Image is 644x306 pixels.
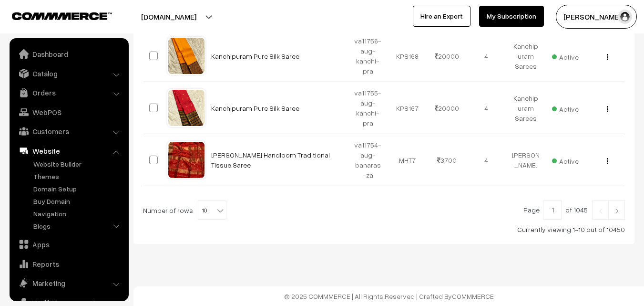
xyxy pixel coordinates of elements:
a: Domain Setup [31,184,125,194]
td: KPS168 [388,30,427,82]
img: COMMMERCE [12,12,112,20]
a: Reports [12,255,125,273]
span: Active [552,102,579,114]
a: Orders [12,84,125,101]
td: va11755-aug-kanchi-pra [348,82,388,134]
a: Website Builder [31,159,125,169]
span: 10 [198,200,226,220]
td: 20000 [427,82,467,134]
button: [DOMAIN_NAME] [108,5,230,29]
td: 20000 [427,30,467,82]
a: Dashboard [12,45,125,63]
a: COMMMERCE [12,10,95,21]
a: Hire an Expert [413,6,470,27]
a: Blogs [31,221,125,231]
img: Left [596,208,605,214]
img: user [618,10,632,24]
td: 4 [467,82,506,134]
td: va11756-aug-kanchi-pra [348,30,388,82]
a: Themes [31,171,125,181]
footer: © 2025 COMMMERCE | All Rights Reserved | Crafted By [133,286,644,306]
a: Apps [12,236,125,253]
span: Page [523,206,540,214]
span: Active [552,154,579,166]
td: va11754-aug-banaras-za [348,134,388,186]
span: of 1045 [565,206,588,214]
img: Menu [607,54,608,60]
span: 10 [198,201,226,220]
a: [PERSON_NAME] Handloom Traditional Tissue Saree [211,151,330,169]
a: My Subscription [479,6,544,27]
a: Customers [12,123,125,140]
td: KPS167 [388,82,427,134]
a: Kanchipuram Pure Silk Saree [211,104,299,112]
a: Kanchipuram Pure Silk Saree [211,52,299,60]
span: Number of rows [143,205,193,215]
td: Kanchipuram Sarees [506,30,546,82]
img: Right [613,208,621,214]
span: Active [552,50,579,62]
a: Navigation [31,209,125,219]
td: 3700 [427,134,467,186]
td: Kanchipuram Sarees [506,82,546,134]
a: WebPOS [12,104,125,121]
a: Marketing [12,274,125,292]
a: Buy Domain [31,196,125,206]
td: 4 [467,134,506,186]
td: MHT7 [388,134,427,186]
img: Menu [607,158,608,164]
img: Menu [607,106,608,112]
td: 4 [467,30,506,82]
td: [PERSON_NAME] [506,134,546,186]
div: Currently viewing 1-10 out of 10450 [143,224,625,234]
a: Website [12,142,125,159]
a: COMMMERCE [452,292,494,300]
button: [PERSON_NAME] [556,5,637,29]
a: Catalog [12,65,125,82]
